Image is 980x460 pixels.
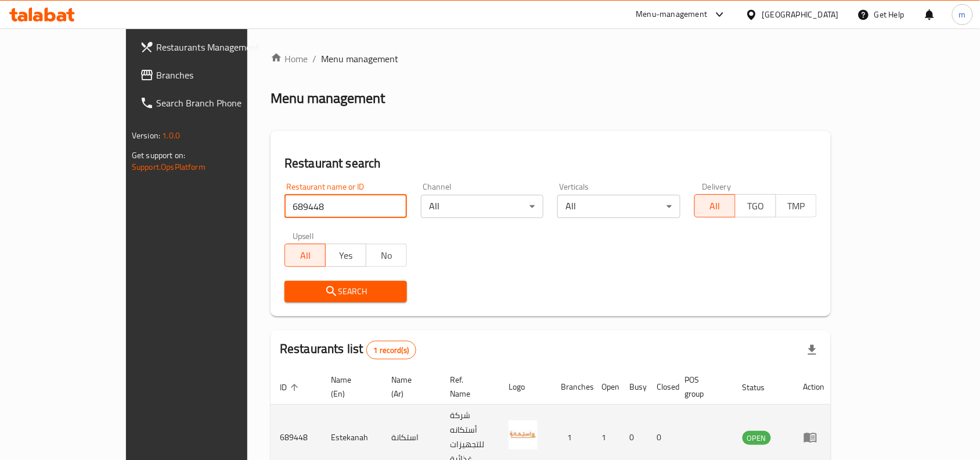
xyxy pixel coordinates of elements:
[620,369,648,405] th: Busy
[290,247,321,264] span: All
[743,380,780,394] span: Status
[743,431,771,445] div: OPEN
[325,244,366,267] button: Yes
[509,420,538,450] img: Estekanah
[959,8,966,21] span: m
[367,345,416,356] span: 1 record(s)
[552,369,592,405] th: Branches
[132,128,160,143] span: Version:
[776,194,817,217] button: TMP
[132,159,206,174] a: Support.OpsPlatform
[321,52,398,66] span: Menu management
[284,244,326,267] button: All
[131,33,290,61] a: Restaurants Management
[794,369,834,405] th: Action
[371,247,402,264] span: No
[685,373,719,401] span: POS group
[131,89,290,117] a: Search Branch Phone
[702,183,732,191] label: Delivery
[330,247,362,264] span: Yes
[781,198,812,215] span: TMP
[131,61,290,89] a: Branches
[162,128,180,143] span: 1.0.0
[271,52,831,66] nav: breadcrumb
[294,284,398,299] span: Search
[271,89,385,108] h2: Menu management
[762,8,839,21] div: [GEOGRAPHIC_DATA]
[450,373,485,401] span: Ref. Name
[694,194,736,217] button: All
[557,195,680,218] div: All
[798,336,826,364] div: Export file
[648,369,676,405] th: Closed
[284,195,407,218] input: Search for restaurant name or ID..
[499,369,552,405] th: Logo
[804,430,825,444] div: Menu
[700,198,731,215] span: All
[284,155,817,172] h2: Restaurant search
[156,68,280,82] span: Branches
[636,8,708,22] div: Menu-management
[743,432,771,445] span: OPEN
[391,373,427,401] span: Name (Ar)
[331,373,368,401] span: Name (En)
[312,52,316,66] li: /
[366,244,407,267] button: No
[284,281,407,302] button: Search
[156,40,280,54] span: Restaurants Management
[735,194,776,217] button: TGO
[280,340,416,359] h2: Restaurants list
[740,198,772,215] span: TGO
[156,96,280,110] span: Search Branch Phone
[592,369,620,405] th: Open
[280,380,302,394] span: ID
[293,232,314,240] label: Upsell
[132,148,185,163] span: Get support on:
[421,195,543,218] div: All
[366,341,417,359] div: Total records count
